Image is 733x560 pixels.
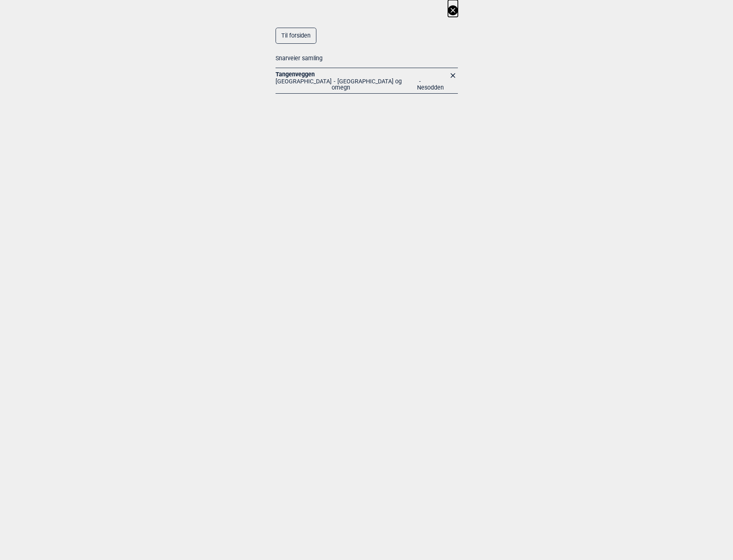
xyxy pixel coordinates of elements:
a: Til forsiden [276,28,316,44]
li: [GEOGRAPHIC_DATA] og omegn [332,78,417,94]
div: Snarveier samling [276,44,458,68]
li: Nesodden [417,78,448,94]
li: [GEOGRAPHIC_DATA] [276,78,332,94]
a: Tangenveggen [276,71,315,78]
